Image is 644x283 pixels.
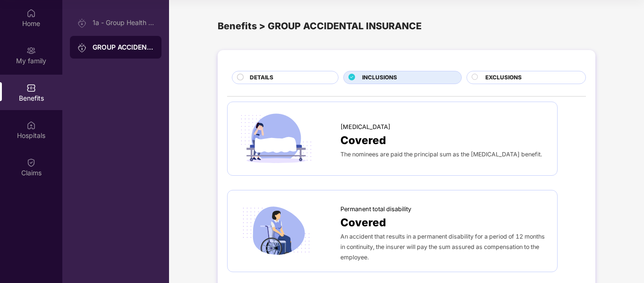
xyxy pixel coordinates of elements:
[26,83,36,93] img: svg+xml;base64,PHN2ZyBpZD0iQmVuZWZpdHMiIHhtbG5zPSJodHRwOi8vd3d3LnczLm9yZy8yMDAwL3N2ZyIgd2lkdGg9Ij...
[237,204,315,258] img: icon
[340,151,542,158] span: The nominees are paid the principal sum as the [MEDICAL_DATA] benefit.
[340,205,411,214] span: Permanent total disability
[218,19,595,34] div: Benefits > GROUP ACCIDENTAL INSURANCE
[340,214,386,231] span: Covered
[77,43,87,52] img: svg+xml;base64,PHN2ZyB3aWR0aD0iMjAiIGhlaWdodD0iMjAiIHZpZXdCb3g9IjAgMCAyMCAyMCIgZmlsbD0ibm9uZSIgeG...
[93,19,154,26] div: 1a - Group Health Insurance
[77,18,87,28] img: svg+xml;base64,PHN2ZyB3aWR0aD0iMjAiIGhlaWdodD0iMjAiIHZpZXdCb3g9IjAgMCAyMCAyMCIgZmlsbD0ibm9uZSIgeG...
[237,111,315,166] img: icon
[340,233,545,261] span: An accident that results in a permanent disability for a period of 12 months in continuity, the i...
[340,132,386,149] span: Covered
[250,73,273,82] span: DETAILS
[26,120,36,130] img: svg+xml;base64,PHN2ZyBpZD0iSG9zcGl0YWxzIiB4bWxucz0iaHR0cDovL3d3dy53My5vcmcvMjAwMC9zdmciIHdpZHRoPS...
[340,122,390,132] span: [MEDICAL_DATA]
[26,9,36,18] img: svg+xml;base64,PHN2ZyBpZD0iSG9tZSIgeG1sbnM9Imh0dHA6Ly93d3cudzMub3JnLzIwMDAvc3ZnIiB3aWR0aD0iMjAiIG...
[362,73,397,82] span: INCLUSIONS
[485,73,522,82] span: EXCLUSIONS
[26,46,36,55] img: svg+xml;base64,PHN2ZyB3aWR0aD0iMjAiIGhlaWdodD0iMjAiIHZpZXdCb3g9IjAgMCAyMCAyMCIgZmlsbD0ibm9uZSIgeG...
[26,158,36,167] img: svg+xml;base64,PHN2ZyBpZD0iQ2xhaW0iIHhtbG5zPSJodHRwOi8vd3d3LnczLm9yZy8yMDAwL3N2ZyIgd2lkdGg9IjIwIi...
[93,43,154,52] div: GROUP ACCIDENTAL INSURANCE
